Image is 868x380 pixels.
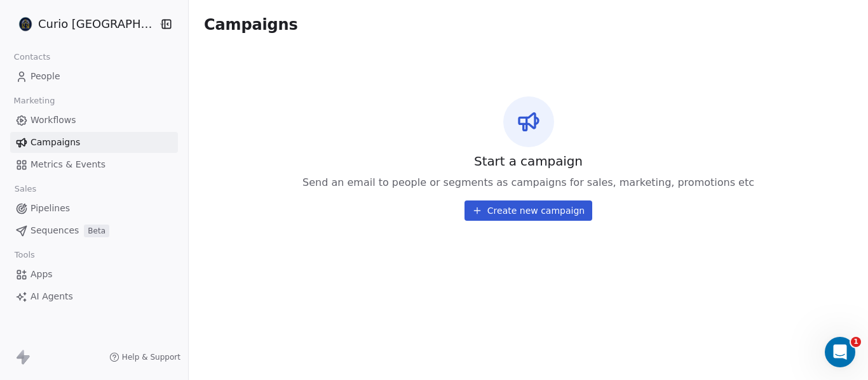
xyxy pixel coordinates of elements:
[56,230,234,255] div: I think the host needs to actually go in the 'subdomain" field. Is this correct?
[31,224,79,237] span: Sequences
[15,13,149,35] button: Curio [GEOGRAPHIC_DATA]
[10,220,178,241] a: SequencesBeta
[8,5,32,29] button: go back
[56,36,234,73] div: As you can see, there is no "host" field. Please review the image to see what I entered.
[11,256,243,278] textarea: Message…
[62,16,123,29] p: Active 10h ago
[36,7,57,27] img: Profile image for Harinder
[31,268,53,281] span: Apps
[38,16,155,32] span: Curio [GEOGRAPHIC_DATA]
[31,158,105,171] span: Metrics & Events
[10,28,244,82] div: Lucas says…
[46,81,244,263] div: I think the host needs to actually go in the 'subdomain" field. Is this correct?
[8,91,60,110] span: Marketing
[31,290,73,303] span: AI Agents
[62,6,144,16] h1: [PERSON_NAME]
[851,337,861,347] span: 1
[81,283,91,293] button: Start recording
[122,352,180,362] span: Help & Support
[9,180,42,199] span: Sales
[10,110,178,131] a: Workflows
[10,81,244,264] div: Lucas says…
[218,278,238,298] button: Send a message…
[825,337,855,367] iframe: Intercom live chat
[31,202,70,215] span: Pipelines
[302,175,754,190] span: Send an email to people or segments as campaigns for sales, marketing, promotions etc
[465,200,592,221] button: Create new campaign
[10,154,178,175] a: Metrics & Events
[199,5,223,29] button: Home
[223,5,246,28] div: Close
[474,152,583,170] span: Start a campaign
[40,283,50,293] button: Emoji picker
[9,246,40,265] span: Tools
[204,15,298,33] span: Campaigns
[10,286,178,307] a: AI Agents
[31,70,60,83] span: People
[8,48,56,67] span: Contacts
[10,264,178,285] a: Apps
[31,114,76,127] span: Workflows
[10,66,178,87] a: People
[84,225,109,237] span: Beta
[10,132,178,153] a: Campaigns
[18,16,33,32] img: JanusButton.png
[31,136,80,149] span: Campaigns
[46,28,244,81] div: As you can see, there is no "host" field. Please review the image to see what I entered.
[10,198,178,219] a: Pipelines
[109,352,180,362] a: Help & Support
[60,283,71,293] button: Gif picker
[20,283,30,293] button: Upload attachment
